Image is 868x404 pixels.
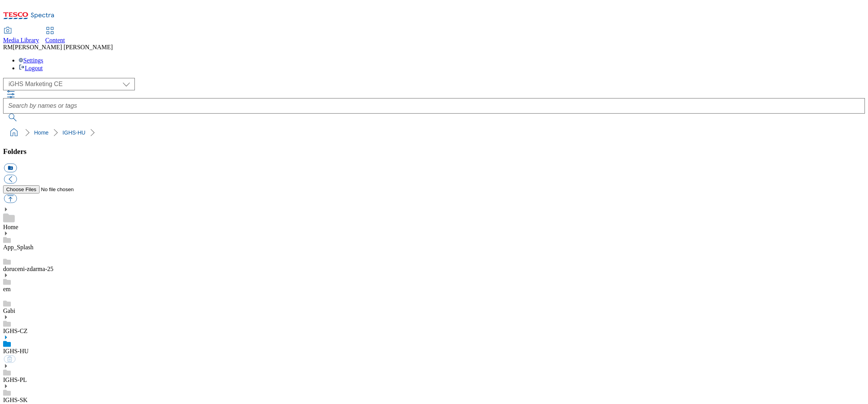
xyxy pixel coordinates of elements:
span: RM [3,44,13,50]
a: Home [3,224,18,230]
nav: breadcrumb [3,125,865,140]
a: IGHS-CZ [3,328,28,334]
a: IGHS-PL [3,376,27,383]
span: Media Library [3,37,39,43]
a: IGHS-HU [3,348,29,354]
h3: Folders [3,147,865,156]
a: Settings [19,57,43,64]
a: App_Splash [3,244,33,250]
input: Search by names or tags [3,98,865,114]
a: home [8,126,20,139]
a: doruceni-zdarma-25 [3,266,53,272]
a: Content [45,28,65,44]
a: Logout [19,65,43,71]
span: [PERSON_NAME] [PERSON_NAME] [13,44,113,50]
a: IGHS-HU [62,129,85,136]
a: em [3,286,11,292]
a: Home [34,129,48,136]
span: Content [45,37,65,43]
a: IGHS-SK [3,397,28,403]
a: Media Library [3,28,39,44]
a: Gabi [3,307,15,314]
